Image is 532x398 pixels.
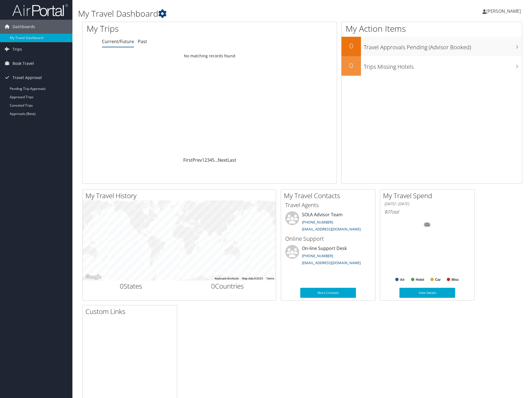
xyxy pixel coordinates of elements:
a: Open this area in Google Maps (opens a new window) [84,273,103,281]
li: SOLA Advisor Team [282,211,374,234]
a: 0Trips Missing Hotels [341,56,522,76]
text: Misc [452,278,459,282]
a: Last [228,157,236,163]
text: Air [400,278,405,282]
a: Prev [192,157,202,163]
a: [PERSON_NAME] [482,3,526,19]
span: [PERSON_NAME] [486,8,521,14]
a: [EMAIL_ADDRESS][DOMAIN_NAME] [302,227,361,232]
h3: Online Support [285,235,371,243]
a: First [183,157,192,163]
h2: My Travel Contacts [284,191,375,200]
a: More Contacts [300,288,356,298]
a: 3 [207,157,209,163]
span: Dashboards [13,20,35,34]
a: [EMAIL_ADDRESS][DOMAIN_NAME] [302,260,361,265]
span: Map data ©2025 [242,277,263,280]
a: 2 [204,157,207,163]
h1: My Trips [87,23,227,35]
h3: Travel Agents [285,201,371,209]
td: No matching records found [82,51,337,61]
a: 0Travel Approvals Pending (Advisor Booked) [341,37,522,56]
a: Past [138,38,147,45]
span: … [214,157,218,163]
h1: My Action Items [341,23,522,35]
text: Car [435,278,441,282]
img: Google [84,273,103,281]
h6: Total [384,209,470,215]
h3: Travel Approvals Pending (Advisor Booked) [364,41,522,51]
h6: [DATE] - [DATE] [384,201,470,207]
h2: My Travel History [86,191,276,200]
text: Hotel [416,278,424,282]
a: View Details [399,288,455,298]
button: Keyboard shortcuts [215,277,239,281]
tspan: 0% [425,223,429,227]
a: Current/Future [102,38,134,45]
img: airportal-logo.png [12,4,68,17]
span: $0 [384,209,389,215]
h2: 0 [341,61,361,70]
li: On-line Support Desk [282,245,374,268]
span: Trips [13,42,22,56]
a: [PHONE_NUMBER] [302,253,333,258]
span: Travel Approval [13,71,42,85]
a: [PHONE_NUMBER] [302,220,333,225]
a: 5 [212,157,214,163]
h2: States [87,281,175,291]
a: 4 [209,157,212,163]
a: Terms (opens in new tab) [266,277,274,280]
span: 0 [211,281,215,291]
h2: Custom Links [86,307,177,316]
h2: My Travel Spend [383,191,474,200]
a: Next [218,157,228,163]
h1: My Travel Dashboard [78,8,377,19]
span: Book Travel [13,56,34,70]
span: 0 [120,281,124,291]
a: 1 [202,157,204,163]
h2: 0 [341,41,361,51]
h3: Trips Missing Hotels [364,60,522,71]
h2: Countries [184,281,272,291]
